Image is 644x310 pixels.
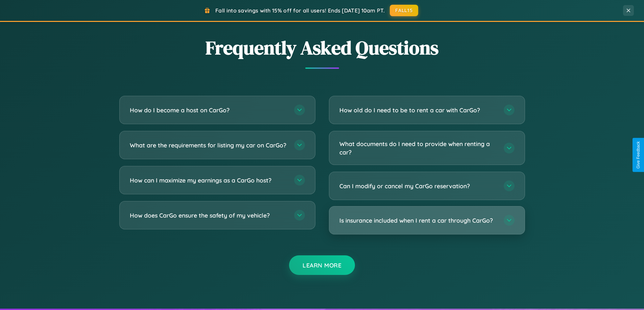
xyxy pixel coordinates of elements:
h2: Frequently Asked Questions [119,35,525,61]
h3: How do I become a host on CarGo? [130,106,287,114]
div: Give Feedback [636,141,641,169]
h3: Can I modify or cancel my CarGo reservation? [339,182,497,190]
h3: How old do I need to be to rent a car with CarGo? [339,106,497,114]
button: Learn More [289,255,355,275]
h3: What documents do I need to provide when renting a car? [339,140,497,156]
h3: Is insurance included when I rent a car through CarGo? [339,216,497,225]
button: FALL15 [390,5,418,16]
h3: What are the requirements for listing my car on CarGo? [130,141,287,149]
span: Fall into savings with 15% off for all users! Ends [DATE] 10am PT. [215,7,385,14]
h3: How can I maximize my earnings as a CarGo host? [130,176,287,185]
h3: How does CarGo ensure the safety of my vehicle? [130,211,287,220]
